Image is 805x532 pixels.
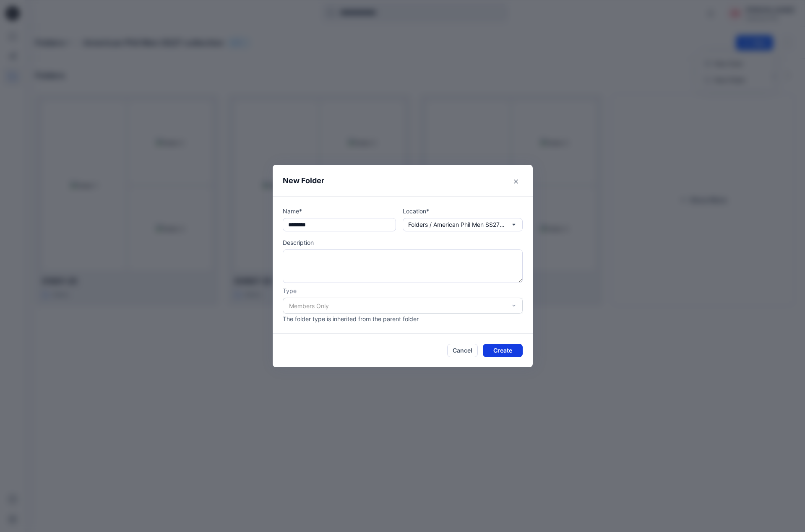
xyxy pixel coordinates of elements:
[447,344,478,357] button: Cancel
[283,314,523,323] p: The folder type is inherited from the parent folder
[283,286,523,295] p: Type
[483,344,523,357] button: Create
[509,175,523,188] button: Close
[408,220,505,229] p: Folders / American Phil Men SS27 collection
[273,165,533,196] header: New Folder
[403,207,523,215] p: Location*
[403,218,523,231] button: Folders / American Phil Men SS27 collection
[283,207,396,215] p: Name*
[283,238,523,247] p: Description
